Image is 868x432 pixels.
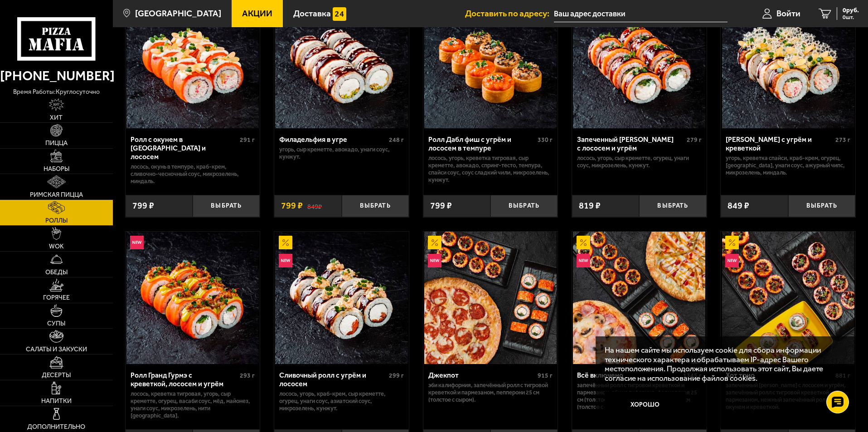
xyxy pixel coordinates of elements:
span: 273 г [835,136,850,144]
span: 849 ₽ [727,201,749,210]
img: Всё включено [573,232,705,364]
span: Доставить по адресу: [465,9,554,18]
div: Ролл Гранд Гурмэ с креветкой, лососем и угрём [131,371,238,388]
p: угорь, Сыр креметте, авокадо, унаги соус, кунжут. [279,146,404,160]
p: лосось, креветка тигровая, угорь, Сыр креметте, огурец, васаби соус, мёд, майонез, унаги соус, ми... [131,390,255,419]
span: Супы [47,320,65,327]
div: Ролл с окунем в [GEOGRAPHIC_DATA] и лососем [131,135,238,161]
span: 330 г [538,136,553,144]
button: Выбрать [639,195,706,217]
span: 0 руб. [843,7,859,14]
span: Дополнительно [27,424,85,430]
p: лосось, угорь, креветка тигровая, Сыр креметте, авокадо, спринг-тесто, темпура, спайси соус, соус... [428,155,553,184]
img: Акционный [725,236,739,249]
button: Выбрать [788,195,855,217]
span: 799 ₽ [132,201,154,210]
p: угорь, креветка спайси, краб-крем, огурец, [GEOGRAPHIC_DATA], унаги соус, ажурный чипс, микрозеле... [726,155,850,176]
span: Роллы [45,218,68,224]
span: Горячее [43,295,70,301]
p: Эби Калифорния, Запечённый ролл с тигровой креветкой и пармезаном, Пепперони 25 см (толстое с сыр... [428,382,553,403]
img: Акционный [577,236,590,249]
img: Новинка [428,254,441,267]
div: Филадельфия в угре [279,135,387,144]
img: Новинка [577,254,590,267]
span: 291 г [240,136,255,144]
span: Напитки [41,398,72,404]
div: Сливочный ролл с угрём и лососем [279,371,387,388]
span: Акции [242,9,272,18]
img: Новинка [725,254,739,267]
s: 849 ₽ [307,201,322,210]
div: Джекпот [428,371,536,379]
a: АкционныйНовинкаСливочный ролл с угрём и лососем [274,232,409,364]
div: [PERSON_NAME] с угрём и креветкой [726,135,833,152]
span: Доставка [293,9,331,18]
img: Сливочный ролл с угрём и лососем [275,232,407,364]
span: 799 ₽ [281,201,303,210]
p: Запечённый ролл с тигровой креветкой и пармезаном, Эби Калифорния, Фермерская 25 см (толстое с сы... [577,382,702,411]
img: Акционный [428,236,441,249]
div: Всё включено [577,371,681,379]
span: 0 шт. [843,15,859,20]
p: лосось, окунь в темпуре, краб-крем, сливочно-чесночный соус, микрозелень, миндаль. [131,163,255,185]
div: Запеченный [PERSON_NAME] с лососем и угрём [577,135,684,152]
img: Ролл Гранд Гурмэ с креветкой, лососем и угрём [126,232,259,364]
a: АкционныйНовинкаХот трио [721,232,855,364]
button: Выбрать [490,195,558,217]
img: 15daf4d41897b9f0e9f617042186c801.svg [333,7,346,21]
span: Салаты и закуски [26,346,87,353]
img: Новинка [279,254,292,267]
span: 299 г [389,372,404,379]
span: Войти [776,9,800,18]
span: Хит [50,115,63,121]
span: 819 ₽ [579,201,601,210]
p: На нашем сайте мы используем cookie для сбора информации технического характера и обрабатываем IP... [605,345,842,383]
img: Новинка [130,236,144,249]
a: НовинкаРолл Гранд Гурмэ с креветкой, лососем и угрём [126,232,260,364]
span: [GEOGRAPHIC_DATA] [135,9,221,18]
img: Акционный [279,236,292,249]
input: Ваш адрес доставки [554,5,727,22]
span: Десерты [42,372,71,379]
div: Ролл Дабл фиш с угрём и лососем в темпуре [428,135,536,152]
button: Хорошо [605,392,686,419]
p: лосось, угорь, Сыр креметте, огурец, унаги соус, микрозелень, кунжут. [577,155,702,169]
span: 799 ₽ [430,201,452,210]
img: Хот трио [722,232,854,364]
span: 293 г [240,372,255,379]
button: Выбрать [193,195,260,217]
a: АкционныйНовинкаДжекпот [423,232,558,364]
span: 915 г [538,372,553,379]
span: 248 г [389,136,404,144]
button: Выбрать [342,195,409,217]
span: Римская пицца [30,192,83,198]
span: Пицца [45,140,68,146]
span: Наборы [44,166,69,172]
span: 279 г [687,136,702,144]
span: WOK [49,243,64,250]
span: Обеды [45,269,68,276]
img: Джекпот [424,232,557,364]
a: АкционныйНовинкаВсё включено [572,232,707,364]
p: лосось, угорь, краб-крем, Сыр креметте, огурец, унаги соус, азиатский соус, микрозелень, кунжут. [279,390,404,412]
